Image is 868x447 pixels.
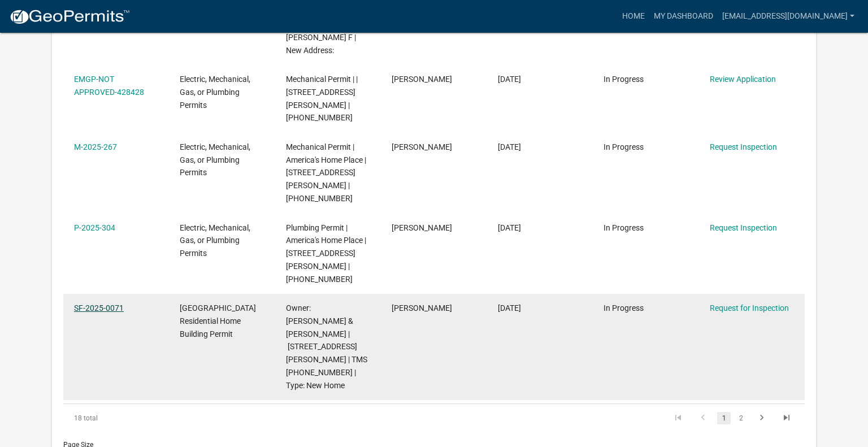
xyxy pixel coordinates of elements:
span: Charlene Silva [392,142,452,151]
a: 2 [734,412,748,424]
span: Charlene Silva [392,223,452,232]
a: Request Inspection [710,223,777,232]
span: In Progress [604,223,644,232]
a: Review Application [710,75,776,84]
a: SF-2025-0071 [74,303,124,313]
a: 1 [717,412,731,424]
a: P-2025-304 [74,223,115,232]
span: In Progress [604,75,644,84]
a: Request Inspection [710,142,777,151]
span: Plumbing Permit | America's Home Place | 145 BROCK RD | 025-00-00-095 [286,223,366,284]
div: 18 total [63,404,210,432]
span: Charlene Silva [392,303,452,313]
span: 05/30/2025 [498,75,521,84]
a: [EMAIL_ADDRESS][DOMAIN_NAME] [718,6,859,27]
a: go to next page [751,412,772,424]
li: page 2 [732,409,749,428]
span: Charlene Silva [392,75,452,84]
span: Abbeville County Residential Home Building Permit [180,303,256,338]
a: My Dashboard [649,6,718,27]
span: Mechanical Permit | America's Home Place | 145 BROCK RD | 025-00-00-095 [286,142,366,203]
span: 05/30/2025 [498,223,521,232]
span: Mechanical Permit | | 558 STEVENSON RD | 097-00-00-076 [286,75,358,122]
a: EMGP-NOT APPROVED-428428 [74,75,144,97]
span: Owner: ANNISS LOREN & WILLIAM T III | 145 BROCK RD | TMS 025-00-00-095 | Type: New Home [286,303,367,390]
a: Home [618,6,649,27]
span: In Progress [604,142,644,151]
li: page 1 [715,409,732,428]
span: In Progress [604,303,644,313]
span: Electric, Mechanical, Gas, or Plumbing Permits [180,75,250,110]
span: 05/30/2025 [498,303,521,313]
a: go to last page [776,412,797,424]
a: go to previous page [692,412,714,424]
span: Electric, Mechanical, Gas, or Plumbing Permits [180,223,250,258]
span: 05/30/2025 [498,142,521,151]
span: 008-00-00-014 | LINDSAY TONYA F | New Address: [286,20,356,55]
a: go to first page [667,412,689,424]
span: Electric, Mechanical, Gas, or Plumbing Permits [180,142,250,177]
a: M-2025-267 [74,142,117,151]
a: Request for Inspection [710,303,789,313]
